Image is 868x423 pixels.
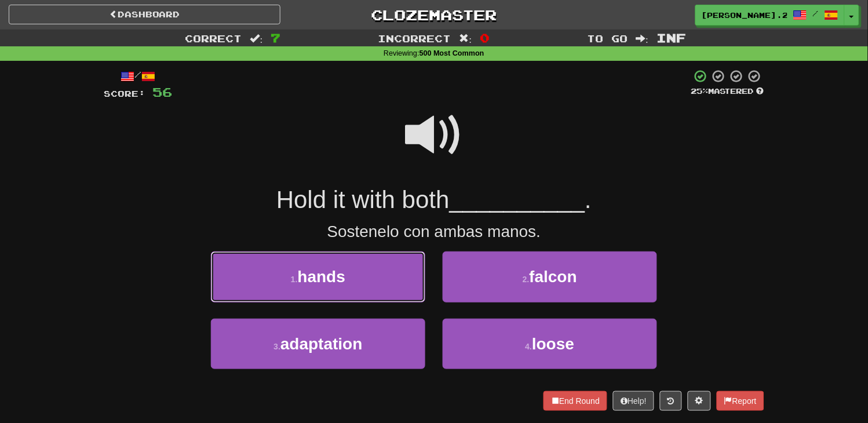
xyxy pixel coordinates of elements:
strong: 500 Most Common [420,49,484,57]
span: 0 [480,31,490,45]
span: loose [532,335,574,353]
button: 4.loose [443,319,657,369]
a: Clozemaster [298,5,570,25]
span: . [585,186,592,213]
small: 4 . [526,342,533,351]
span: To go [588,32,628,44]
span: adaptation [280,335,363,353]
button: End Round [544,391,607,411]
span: 7 [271,31,280,45]
span: hands [298,268,345,286]
button: Round history (alt+y) [660,391,682,411]
span: / [813,9,819,17]
span: Correct [185,32,242,44]
span: : [459,34,472,43]
span: 56 [152,85,172,99]
span: 25 % [691,86,709,96]
div: / [104,69,172,83]
span: Hold it with both [276,186,450,213]
button: Report [717,391,764,411]
span: : [636,34,649,43]
span: Incorrect [378,32,451,44]
a: [PERSON_NAME].23in / [695,5,845,25]
span: Inf [657,31,686,45]
button: 1.hands [211,251,425,302]
span: : [250,34,263,43]
a: Dashboard [9,5,280,24]
button: 2.falcon [443,251,657,302]
small: 3 . [273,342,280,351]
button: 3.adaptation [211,319,425,369]
div: Sostenelo con ambas manos. [104,220,764,243]
span: Score: [104,89,145,99]
small: 1 . [291,275,298,284]
span: __________ [450,186,585,213]
div: Mastered [691,86,764,97]
span: [PERSON_NAME].23in [702,10,787,20]
span: falcon [530,268,577,286]
button: Help! [613,391,654,411]
small: 2 . [523,275,530,284]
